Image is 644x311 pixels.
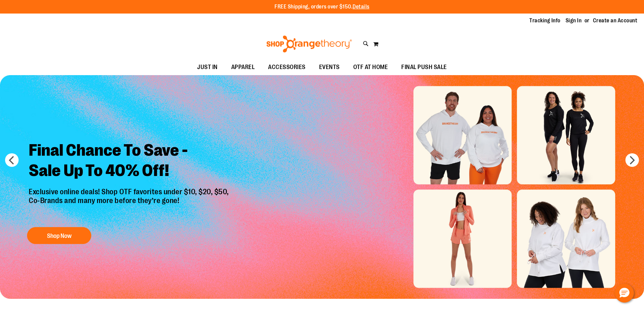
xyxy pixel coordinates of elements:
h2: Final Chance To Save - Sale Up To 40% Off! [24,135,236,187]
button: Hello, have a question? Let’s chat. [615,284,634,303]
a: OTF AT HOME [347,60,395,75]
span: APPAREL [231,60,255,75]
a: Final Chance To Save -Sale Up To 40% Off! Exclusive online deals! Shop OTF favorites under $10, $... [24,135,236,248]
a: Tracking Info [529,17,560,24]
p: FREE Shipping, orders over $150. [275,3,369,11]
img: Shop Orangetheory [265,36,353,52]
p: Exclusive online deals! Shop OTF favorites under $10, $20, $50, Co-Brands and many more before th... [24,187,236,221]
a: Sign In [566,17,582,24]
a: Create an Account [593,17,638,24]
a: Details [353,4,369,10]
button: Shop Now [27,227,91,244]
button: next [625,153,639,167]
button: prev [5,153,19,167]
a: JUST IN [190,60,224,75]
a: EVENTS [312,60,347,75]
span: EVENTS [319,60,340,75]
a: ACCESSORIES [261,60,312,75]
span: ACCESSORIES [268,60,306,75]
span: JUST IN [197,60,218,75]
span: FINAL PUSH SALE [401,60,447,75]
a: FINAL PUSH SALE [395,60,454,75]
a: APPAREL [224,60,262,75]
span: OTF AT HOME [353,60,388,75]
